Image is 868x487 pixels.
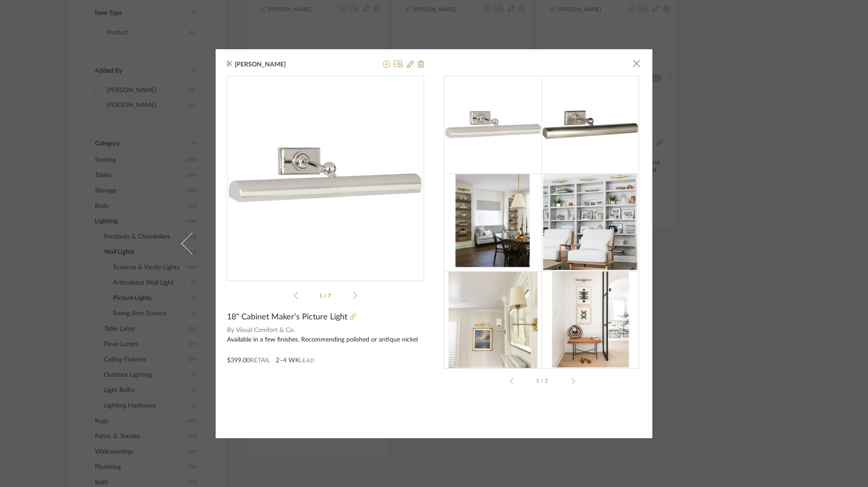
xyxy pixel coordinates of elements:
span: Retail [250,357,270,364]
span: $399.00 [227,357,250,364]
div: 0 [227,76,424,273]
span: By [227,326,234,335]
span: [PERSON_NAME] [235,61,300,69]
span: 2–4 WK [276,356,299,365]
img: 6185afd9-576f-4585-ade0-98bfb0222722_216x216.jpg [542,76,639,173]
img: 3c159bb9-1ec4-44cd-a42d-fe8e88865a65_216x216.jpg [444,76,542,173]
div: 1/2 [523,376,562,385]
img: e699c162-6635-4435-8bf1-298d8d03b35c_216x216.jpg [448,271,537,369]
div: Available in a few finishes. Recommending polished or antique nickel [227,335,424,345]
button: Close [627,55,646,73]
span: 7 [328,293,332,299]
span: 1 [319,293,324,299]
img: 3c159bb9-1ec4-44cd-a42d-fe8e88865a65_436x436.jpg [227,76,424,273]
img: b7f26f9d-d228-49fd-a6d7-39c170d4b4cc_216x216.jpg [453,173,533,271]
img: 96d2d740-5ea7-4178-9024-b6f201e5b449_216x216.jpg [542,173,639,271]
img: d0260c30-cd40-4ea6-af36-0de758c4fccd_216x216.jpg [551,271,630,369]
span: Visual Comfort & Co. [236,326,425,335]
span: / [324,293,328,299]
span: 18" Cabinet Maker's Picture Light [227,312,347,322]
span: Lead [299,357,315,364]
